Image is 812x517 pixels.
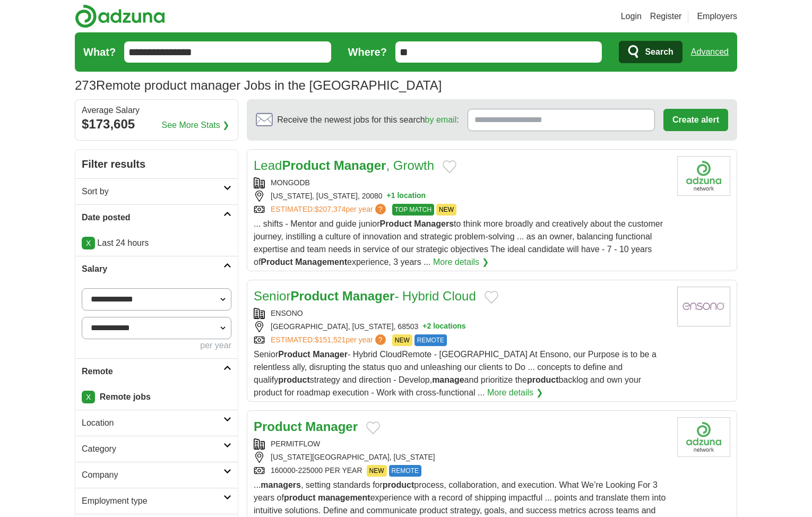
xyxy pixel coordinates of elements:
[485,291,498,304] button: Add to favorite jobs
[82,339,231,352] div: per year
[313,350,348,359] strong: Manager
[443,160,456,173] button: Add to favorite jobs
[677,287,730,326] img: Ensono logo
[82,263,223,275] h2: Salary
[697,10,737,23] a: Employers
[305,419,358,434] strong: Manager
[414,219,454,228] strong: Managers
[82,237,95,249] a: X
[254,219,663,266] span: ... shifts - Mentor and guide junior to think more broadly and creatively about the customer jour...
[432,375,464,384] strong: manage
[254,191,669,202] div: [US_STATE], [US_STATE], 20080
[379,219,411,228] strong: Product
[271,309,303,317] a: ENSONO
[82,443,223,455] h2: Category
[254,419,358,434] a: Product Manager
[621,10,642,23] a: Login
[387,191,426,202] button: +1 location
[261,480,301,489] strong: managers
[425,115,457,124] a: by email
[83,44,116,60] label: What?
[375,204,386,214] span: ?
[422,321,427,332] span: +
[254,438,669,450] div: PERMITFLOW
[290,289,339,303] strong: Product
[334,158,386,173] strong: Manager
[82,185,223,198] h2: Sort by
[342,289,395,303] strong: Manager
[650,10,682,23] a: Register
[261,257,292,266] strong: Product
[366,421,380,434] button: Add to favorite jobs
[75,178,238,204] a: Sort by
[677,156,730,196] img: MongoDB logo
[82,211,223,224] h2: Date posted
[284,493,316,502] strong: product
[277,114,459,126] span: Receive the newest jobs for this search :
[348,44,387,60] label: Where?
[367,465,387,477] span: NEW
[487,386,543,399] a: More details ❯
[75,436,238,462] a: Category
[82,106,231,115] div: Average Salary
[254,419,302,434] strong: Product
[75,204,238,230] a: Date posted
[619,41,682,63] button: Search
[75,462,238,488] a: Company
[271,178,310,187] a: MONGODB
[315,205,345,213] span: $207,374
[75,76,96,95] span: 273
[422,321,465,332] button: +2 locations
[389,465,421,477] span: REMOTE
[75,78,442,92] h1: Remote product manager Jobs in the [GEOGRAPHIC_DATA]
[82,495,223,507] h2: Employment type
[75,150,238,178] h2: Filter results
[82,365,223,378] h2: Remote
[254,350,656,397] span: Senior - Hybrid CloudRemote - [GEOGRAPHIC_DATA] At Ensono, our Purpose is to be a relentless ally...
[254,321,669,332] div: [GEOGRAPHIC_DATA], [US_STATE], 68503
[414,334,447,346] span: REMOTE
[254,465,669,477] div: 160000-225000 PER YEAR
[278,350,310,359] strong: Product
[100,392,151,401] strong: Remote jobs
[75,358,238,384] a: Remote
[383,480,414,489] strong: product
[254,289,476,303] a: SeniorProduct Manager- Hybrid Cloud
[75,256,238,282] a: Salary
[315,335,345,344] span: $151,521
[436,204,456,216] span: NEW
[375,334,386,345] span: ?
[82,417,223,429] h2: Location
[282,158,330,173] strong: Product
[254,158,434,173] a: LeadProduct Manager, Growth
[82,237,231,249] p: Last 24 hours
[271,204,388,216] a: ESTIMATED:$207,374per year?
[75,4,165,28] img: Adzuna logo
[663,109,728,131] button: Create alert
[433,256,489,269] a: More details ❯
[162,119,230,132] a: See More Stats ❯
[677,417,730,457] img: Company logo
[387,191,391,202] span: +
[271,334,388,346] a: ESTIMATED:$151,521per year?
[392,204,434,216] span: TOP MATCH
[82,115,231,134] div: $173,605
[82,391,95,403] a: X
[75,488,238,514] a: Employment type
[254,452,669,463] div: [US_STATE][GEOGRAPHIC_DATA], [US_STATE]
[82,469,223,481] h2: Company
[318,493,370,502] strong: management
[392,334,412,346] span: NEW
[691,41,729,63] a: Advanced
[278,375,310,384] strong: product
[527,375,559,384] strong: product
[295,257,347,266] strong: Management
[75,410,238,436] a: Location
[645,41,673,63] span: Search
